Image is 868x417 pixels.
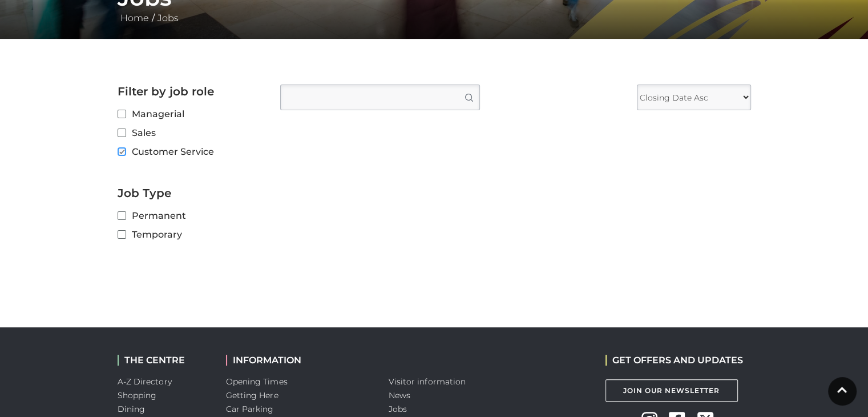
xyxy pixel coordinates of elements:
label: Sales [118,126,263,140]
h2: Job Type [118,186,263,200]
a: News [389,390,410,400]
a: Car Parking [226,404,274,414]
a: Jobs [155,13,181,23]
a: Opening Times [226,376,288,387]
a: Dining [118,404,146,414]
a: Jobs [389,404,407,414]
h2: THE CENTRE [118,355,209,366]
h2: GET OFFERS AND UPDATES [605,355,743,366]
label: Permanent [118,209,263,223]
a: Getting Here [226,390,278,400]
a: Join Our Newsletter [605,379,738,402]
label: Temporary [118,227,263,242]
label: Managerial [118,107,263,121]
a: A-Z Directory [118,376,172,387]
a: Visitor information [389,376,466,387]
h2: Filter by job role [118,85,263,98]
a: Home [118,13,152,23]
h2: INFORMATION [226,355,372,366]
label: Customer Service [118,145,263,159]
a: Shopping [118,390,157,400]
